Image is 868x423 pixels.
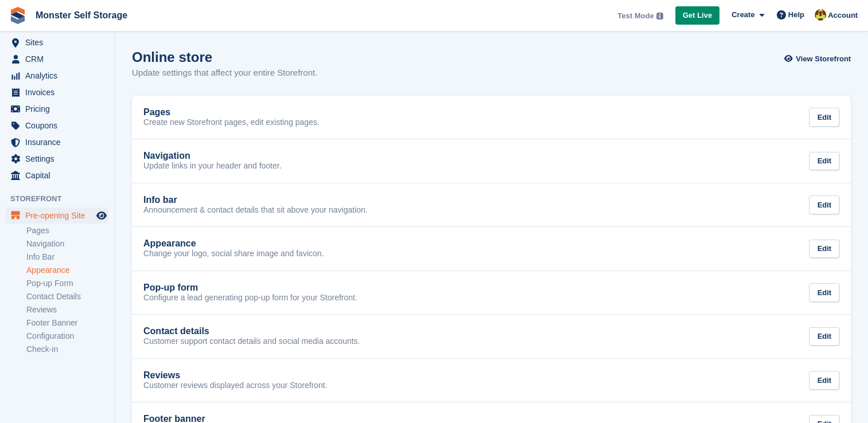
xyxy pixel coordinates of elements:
[143,381,328,391] p: Customer reviews displayed across your Storefront.
[809,195,839,214] div: Edit
[132,66,317,80] p: Update settings that affect your entire Storefront.
[6,167,108,183] a: menu
[25,84,94,100] span: Invoices
[132,139,851,183] a: Navigation Update links in your header and footer. Edit
[26,252,108,263] a: Info Bar
[25,101,94,117] span: Pricing
[809,327,839,346] div: Edit
[25,34,94,50] span: Sites
[6,101,108,117] a: menu
[132,315,851,358] a: Contact details Customer support contact details and social media accounts. Edit
[656,13,663,19] img: icon-info-grey-7440780725fd019a000dd9b08b2336e03edf1995a4989e88bcd33f0948082b44.svg
[132,183,851,227] a: Info bar Announcement & contact details that sit above your navigation. Edit
[25,134,94,150] span: Insurance
[143,117,320,128] p: Create new Storefront pages, edit existing pages.
[6,68,108,84] a: menu
[143,205,368,216] p: Announcement & contact details that sit above your navigation.
[731,9,754,21] span: Create
[25,68,94,84] span: Analytics
[809,152,839,171] div: Edit
[26,238,108,249] a: Navigation
[815,9,826,21] img: Kurun Sangha
[26,344,108,355] a: Check-in
[788,9,804,21] span: Help
[143,249,324,259] p: Change your logo, social share image and favicon.
[132,49,317,65] h1: Online store
[26,318,108,328] a: Footer Banner
[25,207,94,224] span: Pre-opening Site
[143,293,357,303] p: Configure a lead generating pop-up form for your Storefront.
[809,240,839,258] div: Edit
[796,53,851,65] span: View Storefront
[132,96,851,139] a: Pages Create new Storefront pages, edit existing pages. Edit
[617,10,653,22] span: Test Mode
[828,10,858,21] span: Account
[143,283,198,293] h2: Pop-up form
[809,283,839,302] div: Edit
[31,6,132,25] a: Monster Self Storage
[25,117,94,134] span: Coupons
[6,117,108,134] a: menu
[26,278,108,289] a: Pop-up Form
[675,6,719,25] a: Get Live
[6,207,108,224] a: menu
[132,359,851,402] a: Reviews Customer reviews displayed across your Storefront. Edit
[10,193,114,205] span: Storefront
[809,108,839,127] div: Edit
[9,7,26,24] img: stora-icon-8386f47178a22dfd0bd8f6a31ec36ba5ce8667c1dd55bd0f319d3a0aa187defe.svg
[6,34,108,50] a: menu
[26,304,108,315] a: Reviews
[26,265,108,276] a: Appearance
[143,336,360,347] p: Customer support contact details and social media accounts.
[809,371,839,390] div: Edit
[132,227,851,271] a: Appearance Change your logo, social share image and favicon. Edit
[143,195,177,205] h2: Info bar
[143,161,282,171] p: Update links in your header and footer.
[683,10,712,21] span: Get Live
[95,209,108,222] a: Preview store
[25,167,94,183] span: Capital
[143,370,180,381] h2: Reviews
[25,151,94,167] span: Settings
[787,49,851,68] a: View Storefront
[132,271,851,315] a: Pop-up form Configure a lead generating pop-up form for your Storefront. Edit
[143,107,170,117] h2: Pages
[25,51,94,67] span: CRM
[26,291,108,302] a: Contact Details
[143,151,190,161] h2: Navigation
[6,84,108,100] a: menu
[6,134,108,150] a: menu
[143,238,196,249] h2: Appearance
[6,51,108,67] a: menu
[26,331,108,342] a: Configuration
[26,225,108,236] a: Pages
[6,151,108,167] a: menu
[143,326,209,336] h2: Contact details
